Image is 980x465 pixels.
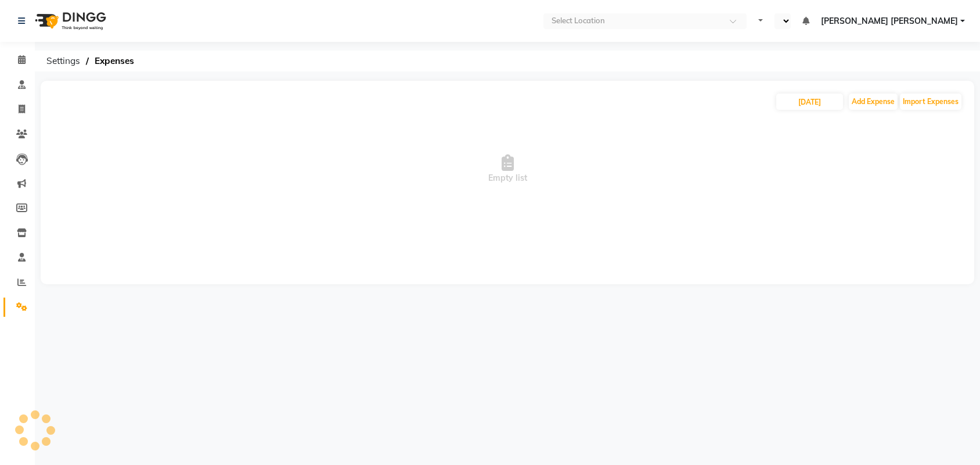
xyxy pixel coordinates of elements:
[89,51,140,71] span: Expenses
[41,51,86,71] span: Settings
[849,94,898,110] button: Add Expense
[52,111,963,227] span: Empty list
[900,94,961,110] button: Import Expenses
[552,15,605,27] div: Select Location
[30,5,109,37] img: logo
[821,15,958,27] span: [PERSON_NAME] [PERSON_NAME]
[776,94,843,110] input: PLACEHOLDER.DATE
